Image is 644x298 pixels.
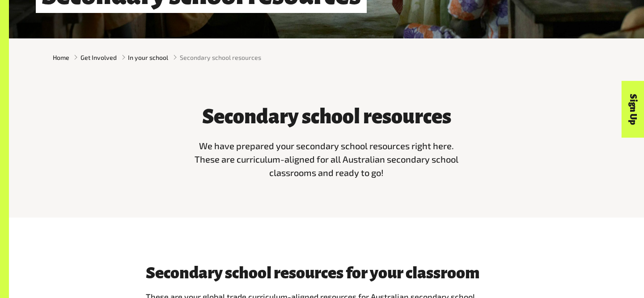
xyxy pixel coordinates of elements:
[146,264,507,282] h3: Secondary school resources for your classroom
[53,53,69,62] a: Home
[128,53,168,62] a: In your school
[195,140,458,178] span: We have prepared your secondary school resources right here. These are curriculum-aligned for all...
[80,53,117,62] a: Get Involved
[192,105,461,128] h3: Secondary school resources
[180,53,261,62] span: Secondary school resources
